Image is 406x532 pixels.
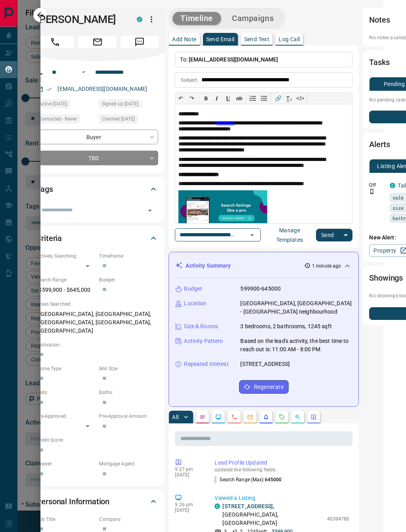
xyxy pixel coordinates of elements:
[36,180,158,199] div: Tags
[99,276,158,283] p: Budget:
[46,86,52,92] svg: Email Verified
[36,253,95,260] p: Actively Searching:
[214,494,349,502] p: Viewed a Listing
[226,95,230,101] span: 𝐔
[234,93,245,104] button: ab
[199,414,206,420] svg: Notes
[178,190,267,229] img: search_like_a_pro.jpg
[316,229,353,241] div: split button
[175,507,203,513] p: [DATE]
[175,258,352,273] div: Activity Summary1 minute ago
[369,189,375,194] svg: Push Notification Only
[36,232,62,245] h2: Criteria
[36,516,95,523] p: Job Title:
[36,100,95,111] div: Wed Aug 13 2025
[215,414,222,420] svg: Lead Browsing Activity
[224,12,282,25] button: Campaigns
[184,299,206,308] p: Location
[36,460,95,467] p: Lawyer:
[36,13,125,26] h1: [PERSON_NAME]
[239,380,289,394] button: Regenerate
[36,436,158,444] p: Credit Score:
[240,337,352,354] p: Based on the lead's activity, the best time to reach out is: 11:00 AM - 8:00 PM
[312,262,341,270] p: 1 minute ago
[121,36,159,48] span: Message
[206,36,235,42] p: Send Email
[36,283,95,297] p: $599,900 - $645,000
[36,389,95,396] p: Beds:
[222,93,234,104] button: 𝐔
[175,93,186,104] button: ↶
[327,515,350,522] p: 40384780
[184,285,202,293] p: Budget
[186,93,197,104] button: ↷
[240,360,290,368] p: [STREET_ADDRESS]
[36,413,95,420] p: Pre-Approved:
[99,389,158,396] p: Baths:
[184,322,218,331] p: Size & Rooms
[247,414,253,420] svg: Emails
[310,414,317,420] svg: Agent Actions
[186,262,231,270] p: Activity Summary
[36,183,53,195] h2: Tags
[240,285,281,293] p: 599900-645000
[36,276,95,283] p: Search Range:
[283,93,295,104] button: T̲ₓ
[189,56,278,63] span: [EMAIL_ADDRESS][DOMAIN_NAME]
[279,414,285,420] svg: Requests
[36,151,158,165] div: TBD
[99,460,158,467] p: Mortgage Agent:
[79,67,88,77] button: Open
[384,81,405,87] p: Pending
[369,13,390,26] h2: Notes
[214,459,349,467] p: Lead Profile Updated
[99,253,158,260] p: Timeframe:
[222,502,323,527] p: , [GEOGRAPHIC_DATA], [GEOGRAPHIC_DATA]
[175,467,203,472] p: 9:27 pm
[184,360,228,368] p: Repeated Interest
[36,229,158,248] div: Criteria
[279,36,300,42] p: Log Call
[295,414,301,420] svg: Opportunities
[236,95,243,101] s: ab
[36,130,158,144] div: Buyer
[272,93,283,104] button: 🔗
[57,86,147,92] a: [EMAIL_ADDRESS][DOMAIN_NAME]
[181,77,198,84] p: Subject:
[244,36,270,42] p: Send Text
[36,36,74,48] span: Call
[99,100,158,111] div: Wed Aug 13 2025
[214,467,349,473] p: updated the following fields:
[231,414,237,420] svg: Calls
[247,93,259,104] button: Numbered list
[137,17,142,22] div: condos.ca
[240,299,352,316] p: [GEOGRAPHIC_DATA], [GEOGRAPHIC_DATA] - [GEOGRAPHIC_DATA] neighbourhood
[240,322,331,331] p: 3 bedrooms, 2 bathrooms, 1245 sqft
[39,115,77,123] span: Contacted - Never
[265,477,282,482] span: 645000
[99,516,158,523] p: Company:
[102,115,135,123] span: Claimed [DATE]
[172,36,196,42] p: Add Note
[36,300,158,308] p: Areas Searched:
[316,229,339,241] button: Send
[295,93,306,104] button: </>
[369,138,390,151] h2: Alerts
[175,502,203,507] p: 9:26 pm
[263,229,316,241] button: Manage Templates
[172,12,221,25] button: Timeline
[369,182,385,189] p: Off
[36,495,109,508] h2: Personal Information
[36,492,158,511] div: Personal Information
[36,308,158,337] p: [GEOGRAPHIC_DATA], [GEOGRAPHIC_DATA], [GEOGRAPHIC_DATA], [GEOGRAPHIC_DATA], [GEOGRAPHIC_DATA]
[214,503,220,509] div: condos.ca
[214,476,282,483] p: Search Range (Max) :
[36,341,158,348] p: Motivation:
[99,115,158,126] div: Wed Aug 13 2025
[175,472,203,478] p: [DATE]
[172,414,178,420] p: All
[184,337,223,345] p: Activity Pattern
[263,414,269,420] svg: Listing Alerts
[369,56,389,69] h2: Tasks
[259,93,270,104] button: Bullet list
